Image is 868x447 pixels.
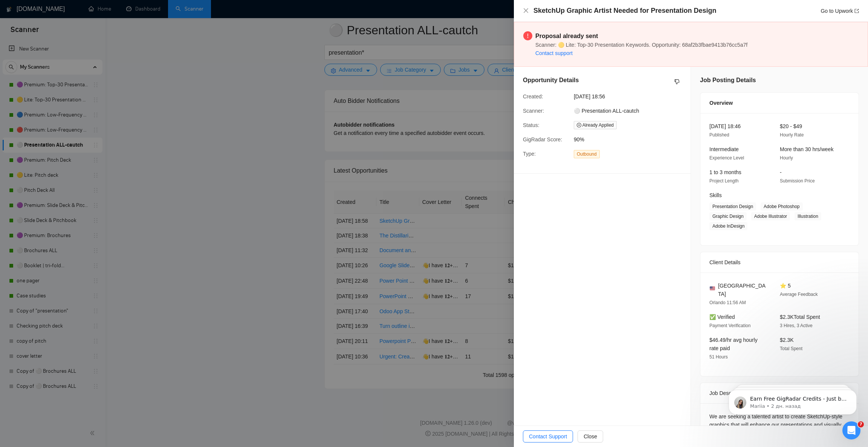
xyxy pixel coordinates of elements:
div: Client Details [709,252,850,272]
span: close [523,8,529,14]
span: Adobe InDesign [709,222,747,230]
span: 90% [574,135,687,144]
span: Outbound [574,150,600,158]
button: dislike [672,77,682,86]
div: Job Description [709,383,850,403]
span: $20 - $49 [780,123,802,129]
span: Project Length [709,178,738,184]
span: [GEOGRAPHIC_DATA] [718,282,768,298]
span: ⭐ 5 [780,283,791,289]
span: Orlando 11:56 AM [709,300,746,305]
img: 🇺🇸 [710,286,715,291]
span: Hourly Rate [780,132,804,138]
span: Already Applied [574,121,617,129]
span: Scanner: [523,108,544,114]
a: Go to Upworkexport [821,8,859,14]
span: Created: [523,93,543,100]
span: ⚪ Presentation ALL-cautch [574,108,639,114]
span: $2.3K Total Spent [780,314,820,320]
iframe: Intercom live chat [842,421,860,439]
span: Scanner: 🟡 Lite: Top-30 Presentation Keywords. Opportunity: 68af2b3fbae9413b76cc5a7f [535,42,747,48]
span: Hourly [780,155,793,161]
span: exclamation-circle [523,31,532,40]
h5: Job Posting Details [700,76,756,85]
span: Type: [523,151,536,157]
strong: Proposal already sent [535,33,598,39]
span: Close [584,432,597,441]
span: 1 to 3 months [709,169,741,175]
span: Submission Price [780,178,815,184]
button: Close [578,430,603,442]
span: Average Feedback [780,292,818,297]
span: close-circle [577,123,581,127]
span: Presentation Design [709,202,756,211]
span: dislike [674,79,680,85]
h4: SketchUp Graphic Artist Needed for Presentation Design [533,6,716,15]
span: ✅ Verified [709,314,735,320]
h5: Opportunity Details [523,76,579,85]
span: Adobe Illustrator [751,212,790,220]
span: [DATE] 18:56 [574,92,687,101]
span: Status: [523,122,539,128]
span: [DATE] 18:46 [709,123,741,129]
span: export [854,9,859,13]
span: GigRadar Score: [523,136,562,142]
span: Published [709,132,729,138]
span: Skills [709,192,722,198]
button: Contact Support [523,430,573,442]
iframe: Intercom notifications сообщение [717,374,868,427]
button: Close [523,8,529,14]
span: Contact Support [529,432,567,441]
span: Overview [709,99,733,107]
span: Illustration [795,212,821,220]
span: Payment Verification [709,323,750,328]
a: Contact support [535,50,573,56]
span: $46.49/hr avg hourly rate paid [709,337,758,351]
span: $2.3K [780,337,794,343]
span: Adobe Photoshop [761,202,802,211]
span: Experience Level [709,155,744,161]
span: 3 Hires, 3 Active [780,323,813,328]
span: 51 Hours [709,354,728,360]
span: - [780,169,782,175]
span: Intermediate [709,146,739,152]
span: Total Spent [780,346,802,351]
span: More than 30 hrs/week [780,146,833,152]
span: 7 [858,421,864,427]
span: Graphic Design [709,212,747,220]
